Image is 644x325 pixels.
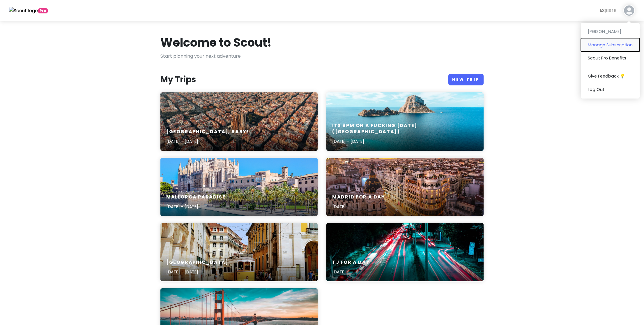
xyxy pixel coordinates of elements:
p: [DATE] - [DATE] [166,203,225,210]
a: Log Out [581,83,640,96]
img: User profile [623,5,635,16]
a: Give Feedback 💡 [581,70,640,83]
a: aerial view of city buildings during daytime[GEOGRAPHIC_DATA], Baby![DATE] - [DATE] [160,92,318,151]
h6: [GEOGRAPHIC_DATA], Baby! [166,129,249,135]
a: time-lapse photography of vehicles on road at nightTJ for a Day[DATE] [326,223,484,281]
span: greetings, globetrotter [38,8,48,13]
h1: Welcome to Scout! [160,35,272,50]
a: yellow and white tram on road during daytime[GEOGRAPHIC_DATA][DATE] - [DATE] [160,223,318,281]
h6: Mallorca Paradise [166,194,225,200]
h6: [GEOGRAPHIC_DATA] [166,259,228,266]
p: [DATE] - [DATE] [332,138,478,145]
img: Scout logo [9,7,38,15]
h6: ITS 9PM ON A FUCKING [DATE] ([GEOGRAPHIC_DATA]) [332,123,478,135]
a: Scout Pro Benefits [581,52,640,65]
a: brown concrete building near body of water during daytimeMallorca Paradise[DATE] - [DATE] [160,158,318,216]
a: Pro [9,7,48,14]
p: Start planning your next adventure [160,52,484,60]
h6: TJ for a Day [332,259,370,266]
p: [DATE] [332,269,370,275]
a: New Trip [448,74,484,85]
p: [DATE] [332,203,385,210]
button: Manage Subscription [581,38,640,51]
a: Explore [597,5,619,16]
a: aerial photography of vehicles passing between high rise buildingsMadrid for a Day[DATE] [326,158,484,216]
a: gray and brown rock formation on blue sea under blue sky during daytimeITS 9PM ON A FUCKING [DATE... [326,92,484,151]
h3: My Trips [160,74,196,85]
h6: Madrid for a Day [332,194,385,200]
p: [DATE] - [DATE] [166,269,228,275]
p: [DATE] - [DATE] [166,138,249,145]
